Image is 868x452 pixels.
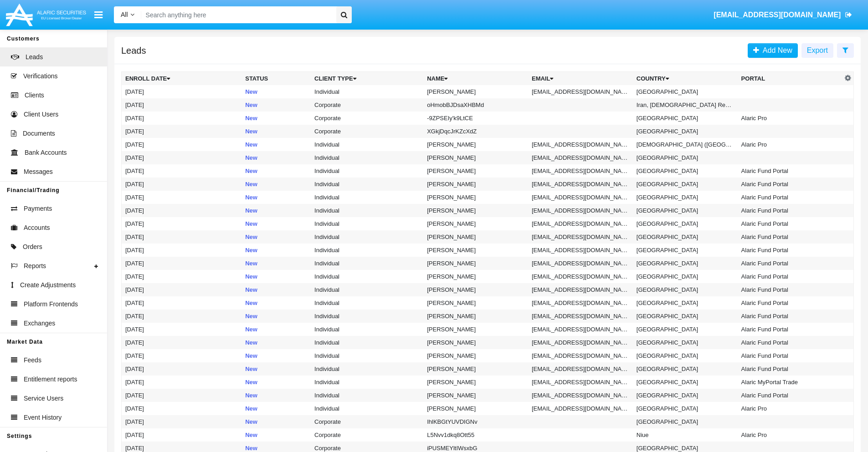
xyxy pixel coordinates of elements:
td: [DATE] [122,217,242,230]
td: [DATE] [122,428,242,442]
td: [EMAIL_ADDRESS][DOMAIN_NAME] [528,283,633,296]
td: [PERSON_NAME] [423,362,528,376]
td: [EMAIL_ADDRESS][DOMAIN_NAME] [528,310,633,323]
td: [PERSON_NAME] [423,151,528,164]
td: Individual [311,283,423,296]
td: New [241,376,311,389]
th: Enroll Date [122,72,242,86]
td: [PERSON_NAME] [423,204,528,217]
th: Status [241,72,311,86]
td: [GEOGRAPHIC_DATA] [633,389,738,402]
td: [DATE] [122,85,242,98]
td: [DATE] [122,112,242,125]
td: Individual [311,230,423,244]
td: [GEOGRAPHIC_DATA] [633,310,738,323]
span: [EMAIL_ADDRESS][DOMAIN_NAME] [714,11,841,19]
td: Individual [311,323,423,336]
td: [GEOGRAPHIC_DATA] [633,283,738,296]
td: [GEOGRAPHIC_DATA] [633,323,738,336]
td: [DATE] [122,296,242,310]
td: Individual [311,310,423,323]
td: [DATE] [122,270,242,283]
td: New [241,336,311,349]
td: Individual [311,270,423,283]
td: Alaric Fund Portal [738,336,842,349]
td: [DATE] [122,362,242,376]
td: Corporate [311,125,423,138]
td: Alaric Fund Portal [738,191,842,204]
td: [GEOGRAPHIC_DATA] [633,336,738,349]
td: Individual [311,296,423,310]
td: New [241,244,311,257]
td: [PERSON_NAME] [423,310,528,323]
td: Alaric Fund Portal [738,230,842,244]
td: [DATE] [122,283,242,296]
td: [EMAIL_ADDRESS][DOMAIN_NAME] [528,349,633,362]
td: Iran, [DEMOGRAPHIC_DATA] Republic of [633,98,738,112]
td: [GEOGRAPHIC_DATA] [633,376,738,389]
td: Individual [311,217,423,230]
td: [PERSON_NAME] [423,164,528,178]
td: [DATE] [122,151,242,164]
td: [EMAIL_ADDRESS][DOMAIN_NAME] [528,178,633,191]
td: [DATE] [122,257,242,270]
td: New [241,151,311,164]
td: [EMAIL_ADDRESS][DOMAIN_NAME] [528,389,633,402]
td: New [241,257,311,270]
td: [PERSON_NAME] [423,217,528,230]
td: Alaric MyPortal Trade [738,376,842,389]
td: Individual [311,257,423,270]
td: Individual [311,244,423,257]
td: [GEOGRAPHIC_DATA] [633,349,738,362]
td: New [241,138,311,151]
td: [PERSON_NAME] [423,257,528,270]
td: [EMAIL_ADDRESS][DOMAIN_NAME] [528,270,633,283]
td: New [241,204,311,217]
td: [GEOGRAPHIC_DATA] [633,362,738,376]
img: Logo image [5,1,87,28]
td: [GEOGRAPHIC_DATA] [633,178,738,191]
span: Export [807,46,828,54]
td: -9ZPSEIy'k9LtCE [423,112,528,125]
td: Individual [311,164,423,178]
td: [GEOGRAPHIC_DATA] [633,270,738,283]
td: [PERSON_NAME] [423,376,528,389]
td: [EMAIL_ADDRESS][DOMAIN_NAME] [528,230,633,244]
td: Individual [311,349,423,362]
td: [PERSON_NAME] [423,336,528,349]
td: Individual [311,85,423,98]
td: Alaric Fund Portal [738,323,842,336]
td: [EMAIL_ADDRESS][DOMAIN_NAME] [528,217,633,230]
td: New [241,389,311,402]
span: Verifications [23,71,57,81]
td: Alaric Fund Portal [738,204,842,217]
td: oHmobBJDsaXHBMd [423,98,528,112]
td: New [241,191,311,204]
td: [PERSON_NAME] [423,323,528,336]
td: [DATE] [122,336,242,349]
span: Service Users [24,394,63,403]
td: [DEMOGRAPHIC_DATA] ([GEOGRAPHIC_DATA]) [633,138,738,151]
td: [EMAIL_ADDRESS][DOMAIN_NAME] [528,138,633,151]
td: [GEOGRAPHIC_DATA] [633,204,738,217]
td: [PERSON_NAME] [423,270,528,283]
td: New [241,178,311,191]
td: [DATE] [122,349,242,362]
span: Bank Accounts [25,148,67,157]
td: New [241,323,311,336]
td: Alaric Fund Portal [738,362,842,376]
span: Create Adjustments [20,280,76,290]
td: [GEOGRAPHIC_DATA] [633,151,738,164]
th: Client Type [311,72,423,86]
td: [DATE] [122,415,242,428]
td: Alaric Pro [738,112,842,125]
td: [EMAIL_ADDRESS][DOMAIN_NAME] [528,323,633,336]
button: Export [801,43,833,58]
td: [DATE] [122,204,242,217]
td: [DATE] [122,178,242,191]
td: New [241,310,311,323]
td: [GEOGRAPHIC_DATA] [633,415,738,428]
td: [PERSON_NAME] [423,138,528,151]
td: New [241,270,311,283]
td: Individual [311,191,423,204]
